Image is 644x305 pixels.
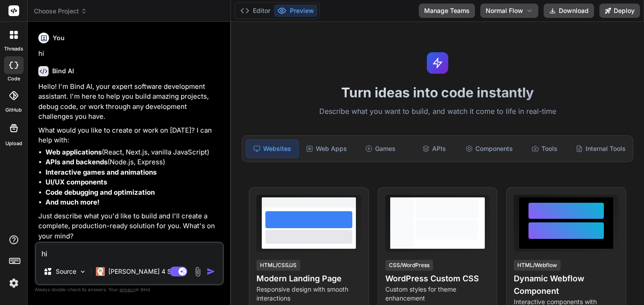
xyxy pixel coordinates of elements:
[45,158,107,166] strong: APIs and backends
[45,178,107,186] strong: UI/UX components
[79,268,87,276] img: Pick Models
[108,267,175,276] p: [PERSON_NAME] 4 S..
[45,147,222,158] li: (React, Next.js, vanilla JavaScript)
[8,75,20,83] label: code
[53,33,65,42] h6: You
[52,67,74,75] h6: Bind AI
[544,4,594,18] button: Download
[38,125,222,146] p: What would you like to create or work on [DATE]? I can help with:
[45,157,222,167] li: (Node.js, Express)
[385,272,490,285] h4: WordPress Custom CSS
[274,4,318,17] button: Preview
[246,139,299,158] div: Websites
[206,267,215,276] img: icon
[256,285,361,303] p: Responsive design with smooth interactions
[38,49,222,59] p: hi
[96,267,105,276] img: Claude 4 Sonnet
[480,4,538,18] button: Normal Flow
[256,260,300,271] div: HTML/CSS/JS
[514,272,619,297] h4: Dynamic Webflow Component
[301,139,353,158] div: Web Apps
[34,7,87,16] span: Choose Project
[45,198,99,206] strong: And much more!
[408,139,460,158] div: APIs
[518,139,570,158] div: Tools
[193,267,203,277] img: attachment
[120,287,136,292] span: privacy
[36,243,223,259] textarea: hi
[4,45,23,53] label: threads
[236,106,639,117] p: Describe what you want to build, and watch it come to life in real-time
[5,106,22,114] label: GitHub
[462,139,516,158] div: Components
[236,84,639,100] h1: Turn ideas into code instantly
[385,260,433,271] div: CSS/WordPress
[45,168,157,176] strong: Interactive games and animations
[256,272,361,285] h4: Modern Landing Page
[599,4,640,18] button: Deploy
[419,4,475,18] button: Manage Teams
[45,148,102,156] strong: Web applications
[572,139,629,158] div: Internal Tools
[45,188,155,196] strong: Code debugging and optimization
[486,6,523,15] span: Normal Flow
[6,276,21,291] img: settings
[237,4,274,17] button: Editor
[385,285,490,303] p: Custom styles for theme enhancement
[355,139,407,158] div: Games
[514,260,561,271] div: HTML/Webflow
[56,267,76,276] p: Source
[35,285,224,294] p: Always double-check its answers. Your in Bind
[5,140,22,147] label: Upload
[38,82,222,122] p: Hello! I'm Bind AI, your expert software development assistant. I'm here to help you build amazin...
[38,211,222,242] p: Just describe what you'd like to build and I'll create a complete, production-ready solution for ...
